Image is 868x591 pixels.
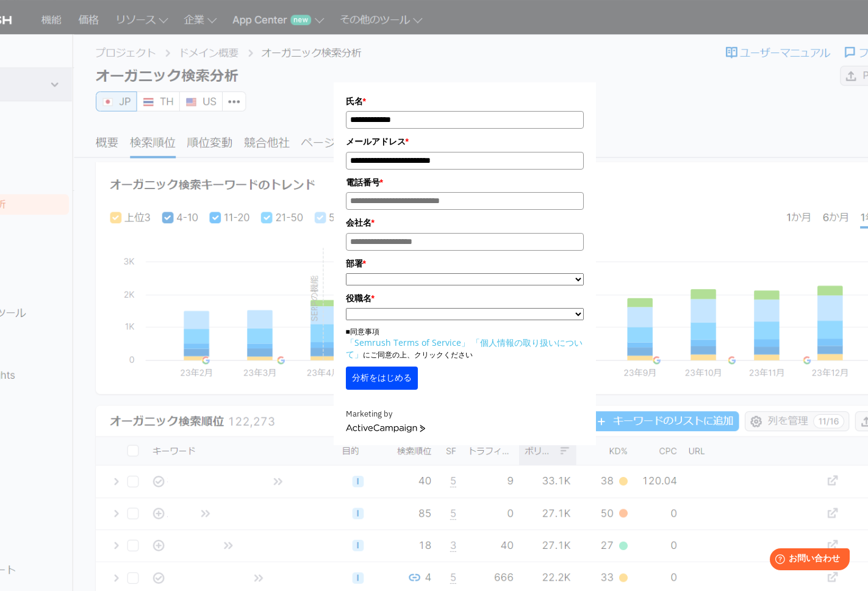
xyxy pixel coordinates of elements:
a: 「個人情報の取り扱いについて」 [346,337,583,360]
button: 分析をはじめる [346,367,418,390]
div: Marketing by [346,408,584,421]
label: メールアドレス [346,135,584,148]
label: 氏名 [346,95,584,108]
label: 会社名 [346,216,584,229]
p: ■同意事項 にご同意の上、クリックください [346,326,584,360]
a: 「Semrush Terms of Service」 [346,337,470,348]
iframe: Help widget launcher [759,543,855,578]
label: 部署 [346,257,584,270]
label: 役職名 [346,292,584,305]
label: 電話番号 [346,176,584,189]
